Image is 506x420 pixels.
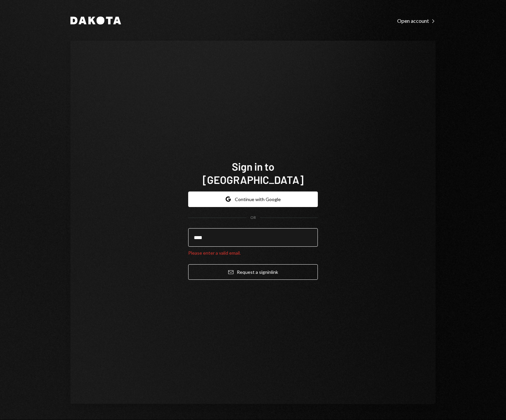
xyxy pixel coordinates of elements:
div: OR [250,215,256,221]
div: Open account [397,18,436,24]
div: Please enter a valid email. [188,249,318,256]
button: Request a signinlink [188,264,318,280]
button: Continue with Google [188,191,318,207]
h1: Sign in to [GEOGRAPHIC_DATA] [188,160,318,186]
a: Open account [397,17,436,24]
